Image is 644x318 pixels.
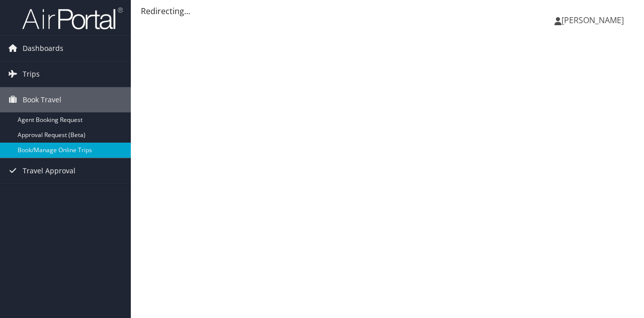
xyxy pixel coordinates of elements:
a: [PERSON_NAME] [554,5,634,35]
span: Book Travel [23,87,61,112]
img: airportal-logo.png [22,7,123,30]
span: Trips [23,61,40,87]
span: Travel Approval [23,158,75,183]
span: Dashboards [23,36,63,61]
div: Redirecting... [141,5,634,17]
span: [PERSON_NAME] [561,15,624,26]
